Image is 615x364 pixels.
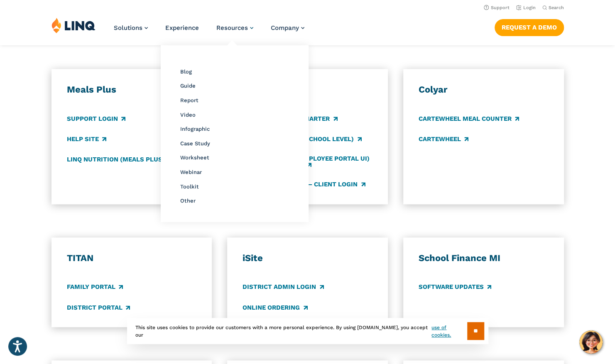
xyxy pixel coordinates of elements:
nav: Primary Navigation [114,17,304,45]
h3: TITAN [67,252,196,264]
span: Company [271,24,299,32]
span: Search [549,5,564,10]
a: Report [180,97,198,103]
a: Support Login [67,114,125,123]
a: Login [516,5,536,10]
a: Online Ordering [243,303,307,312]
a: Other [180,198,196,204]
h3: School Finance MI [419,252,548,264]
a: Guide [180,83,196,89]
a: Blog [180,68,192,75]
a: Request a Demo [495,19,564,36]
a: Case Study [180,140,210,147]
a: Company [271,24,304,32]
a: CARTEWHEEL [419,134,468,144]
a: Worksheet [180,154,209,161]
h3: iSite [243,252,372,264]
div: This site uses cookies to provide our customers with a more personal experience. By using [DOMAIN... [127,318,488,344]
a: Family Portal [67,283,123,292]
a: LINQ Nutrition (Meals Plus v10) [67,155,185,164]
h3: Meals Plus [67,84,196,95]
a: Toolkit [180,183,199,190]
a: District Admin Login [243,283,323,292]
a: Software Updates [419,283,491,292]
a: Video [180,112,196,118]
a: Webinar [180,169,202,175]
h3: Colyar [419,84,548,95]
button: Open Search Bar [542,5,564,11]
a: Resources [216,24,253,32]
a: Experience [165,24,199,32]
span: Solutions [114,24,142,32]
button: Hello, have a question? Let’s chat. [579,330,603,354]
a: CARTEWHEEL Meal Counter [419,114,519,123]
img: LINQ | K‑12 Software [51,17,96,33]
span: Resources [216,24,248,32]
a: Infographic [180,126,210,132]
a: Solutions [114,24,148,32]
a: Help Site [67,134,106,144]
a: District Portal [67,303,130,312]
nav: Button Navigation [495,17,564,36]
a: Support [484,5,510,10]
a: use of cookies. [431,324,467,339]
